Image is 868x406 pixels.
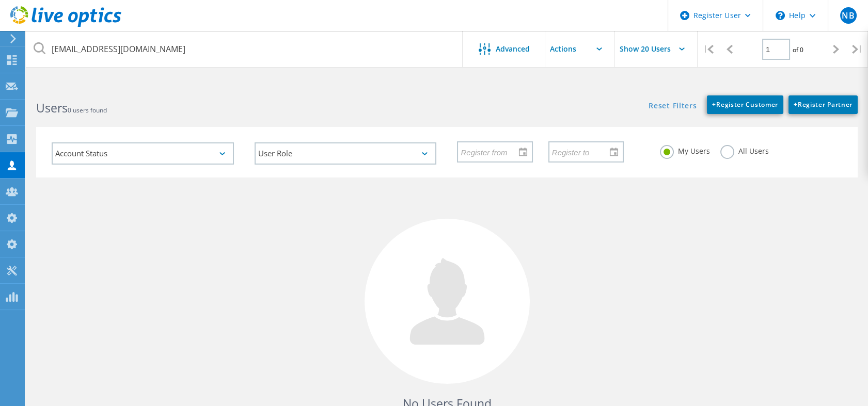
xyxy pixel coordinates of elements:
[793,45,803,54] span: of 0
[707,95,783,114] a: +Register Customer
[52,142,234,165] div: Account Status
[776,11,785,20] svg: \n
[496,45,530,53] span: Advanced
[794,100,853,109] span: Register Partner
[10,22,121,29] a: Live Optics Dashboard
[255,142,437,165] div: User Role
[788,95,858,114] a: +Register Partner
[712,100,778,109] span: Register Customer
[649,102,697,111] a: Reset Filters
[660,145,710,155] label: My Users
[842,11,854,20] span: NB
[36,100,68,116] b: Users
[847,31,868,68] div: |
[458,142,524,161] input: Register from
[712,100,716,109] b: +
[698,31,719,68] div: |
[794,100,798,109] b: +
[26,31,463,67] input: Search users by name, email, company, etc.
[549,142,616,161] input: Register to
[720,145,769,155] label: All Users
[68,106,107,115] span: 0 users found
